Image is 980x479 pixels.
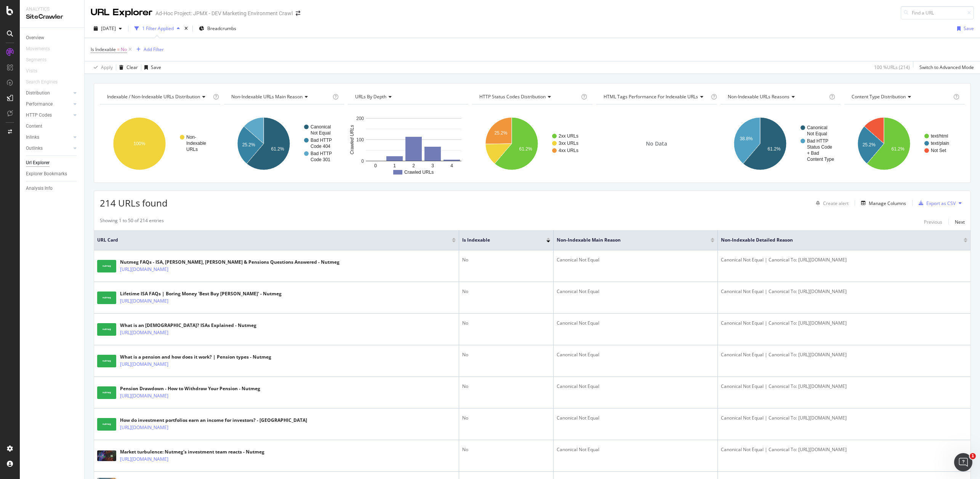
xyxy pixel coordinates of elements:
div: Clear [127,64,138,70]
div: Canonical Not Equal | Canonical To: [URL][DOMAIN_NAME] [721,415,967,421]
button: Create alert [813,197,849,209]
a: Explorer Bookmarks [26,170,79,178]
div: Url Explorer [26,159,50,167]
button: Clear [116,61,138,74]
text: 3 [432,163,434,168]
text: Crawled URLs [404,170,434,175]
text: Not Equal [311,130,331,136]
text: Code 404 [311,144,330,149]
a: HTTP Codes [26,111,71,119]
text: + Bad [807,151,819,156]
text: 4xx URLs [559,148,578,153]
text: 0 [375,163,377,168]
text: 61.2% [767,146,780,152]
div: A chart. [348,111,468,177]
text: 61.2% [271,146,284,152]
span: Non-Indexable Detailed Reason [721,237,952,244]
span: 2025 Sep. 23rd [101,25,116,32]
div: Canonical Not Equal [557,446,714,453]
div: Previous [924,219,942,225]
div: Pension Drawdown - How to Withdraw Your Pension - Nutmeg [120,385,260,392]
div: Canonical Not Equal | Canonical To: [URL][DOMAIN_NAME] [721,320,967,327]
div: Manage Columns [869,200,906,207]
div: Save [964,25,974,32]
div: No [462,446,551,453]
text: 25.2% [495,130,508,136]
div: 100 % URLs ( 214 ) [874,64,910,70]
div: Explorer Bookmarks [26,170,67,178]
div: No [462,256,551,263]
div: Canonical Not Equal [557,256,714,263]
button: Switch to Advanced Mode [916,61,974,74]
a: [URL][DOMAIN_NAME] [120,455,168,463]
div: 1 Filter Applied [142,25,174,32]
img: main image [97,323,116,336]
a: [URL][DOMAIN_NAME] [120,392,168,400]
div: Market turbulence: Nutmeg's investment team reacts - Nutmeg [120,449,264,455]
span: Non-Indexable URLs Main Reason [231,93,303,100]
svg: A chart. [224,111,344,177]
img: main image [97,418,116,431]
a: Distribution [26,89,71,97]
div: Distribution [26,89,50,97]
div: times [183,25,189,32]
div: Canonical Not Equal [557,288,714,295]
text: 25.2% [242,142,255,147]
text: Indexable [186,141,206,146]
button: Manage Columns [858,199,906,208]
div: Analysis Info [26,184,53,192]
div: Analytics [26,6,78,13]
div: How do investment portfolios earn an income for investors? - [GEOGRAPHIC_DATA] [120,417,307,424]
img: main image [97,355,116,367]
div: Search Engines [26,78,58,86]
div: Inlinks [26,133,39,141]
div: Canonical Not Equal | Canonical To: [URL][DOMAIN_NAME] [721,288,967,295]
input: Find a URL [901,6,974,19]
span: URLs by Depth [355,93,386,100]
a: [URL][DOMAIN_NAME] [120,360,168,368]
img: main image [97,260,116,272]
div: No [462,351,551,358]
div: Export as CSV [926,200,956,207]
text: 0 [362,159,364,164]
a: Performance [26,100,71,108]
span: HTML Tags Performance for Indexable URLs [604,93,698,100]
div: Canonical Not Equal | Canonical To: [URL][DOMAIN_NAME] [721,446,967,453]
h4: Non-Indexable URLs Main Reason [230,91,331,103]
svg: A chart. [472,111,592,177]
div: Canonical Not Equal | Canonical To: [URL][DOMAIN_NAME] [721,256,967,263]
svg: A chart. [721,111,840,177]
div: Overview [26,34,44,42]
div: Ad-Hoc Project: JPMX - DEV Marketing Environment Crawl [155,10,293,17]
text: 61.2% [519,146,532,152]
text: Code 301 [311,157,330,162]
a: [URL][DOMAIN_NAME] [120,424,168,431]
div: Canonical Not Equal | Canonical To: [URL][DOMAIN_NAME] [721,383,967,390]
div: Switch to Advanced Mode [919,64,974,70]
text: 3xx URLs [559,141,578,146]
button: Save [954,22,974,35]
text: Canonical [807,125,827,130]
img: main image [97,450,116,461]
div: Canonical Not Equal [557,415,714,421]
a: Visits [26,67,45,75]
div: Apply [101,64,113,70]
button: 1 Filter Applied [131,22,183,35]
a: Movements [26,45,58,53]
text: 100 [356,137,364,143]
span: 1 [970,453,976,459]
span: Indexable / Non-Indexable URLs distribution [107,93,200,100]
div: Create alert [823,200,849,207]
span: No [121,44,127,55]
svg: A chart. [844,111,964,177]
h4: URLs by Depth [354,91,461,103]
span: Content Type Distribution [852,93,906,100]
span: Non-Indexable URLs Reasons [728,93,789,100]
button: Add Filter [133,45,164,54]
button: [DATE] [91,22,125,35]
text: text/plain [931,141,949,146]
iframe: Intercom live chat [954,453,972,471]
span: = [117,46,120,53]
button: Next [955,217,965,226]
